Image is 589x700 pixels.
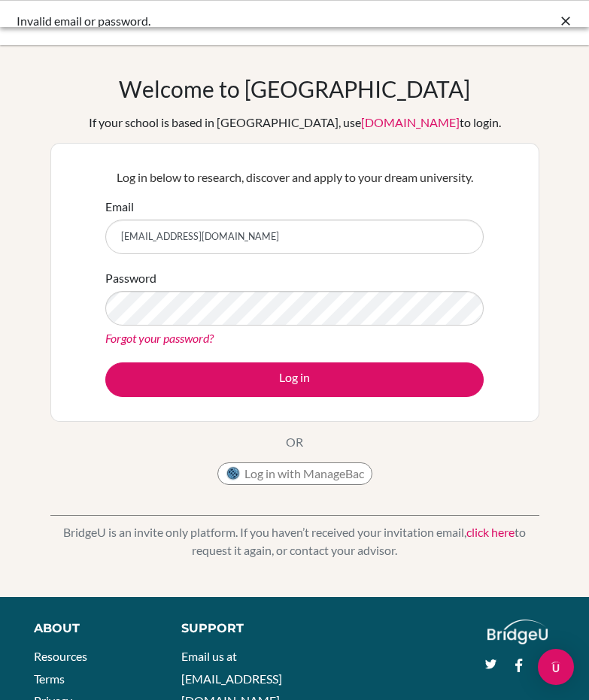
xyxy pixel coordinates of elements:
a: [DOMAIN_NAME] [361,115,460,129]
a: Terms [34,671,65,686]
p: Log in below to research, discover and apply to your dream university. [105,168,484,186]
a: Resources [34,649,87,663]
div: About [34,620,147,638]
button: Log in [105,362,484,397]
div: If your school is based in [GEOGRAPHIC_DATA], use to login. [89,114,501,132]
label: Password [105,269,156,287]
h1: Welcome to [GEOGRAPHIC_DATA] [119,75,470,102]
div: Open Intercom Messenger [538,649,574,685]
p: BridgeU is an invite only platform. If you haven’t received your invitation email, to request it ... [50,523,539,559]
div: Invalid email or password. [17,12,348,30]
img: logo_white@2x-f4f0deed5e89b7ecb1c2cc34c3e3d731f90f0f143d5ea2071677605dd97b5244.png [487,620,548,644]
a: Forgot your password? [105,331,214,345]
a: click here [466,525,515,539]
label: Email [105,198,134,216]
button: Log in with ManageBac [217,462,372,485]
div: Support [181,620,281,638]
p: OR [286,433,303,451]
